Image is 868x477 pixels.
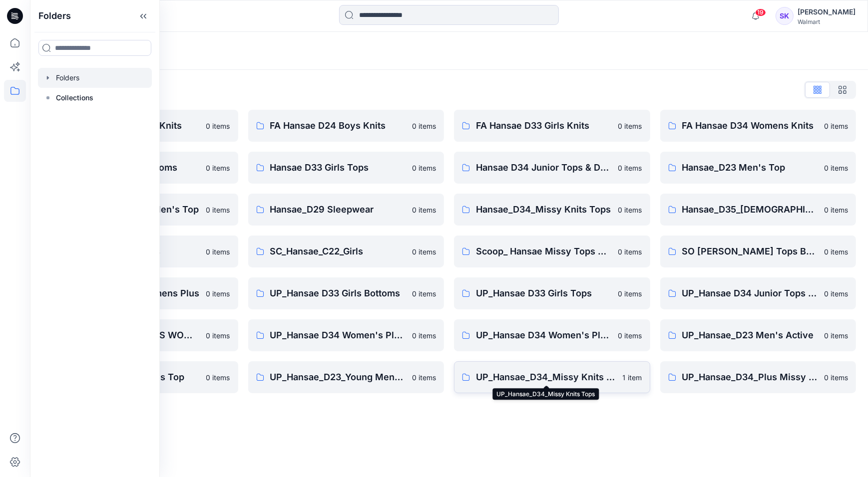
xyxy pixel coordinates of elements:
[412,121,436,131] p: 0 items
[660,319,857,351] a: UP_Hansae_D23 Men's Active0 items
[454,361,650,393] a: UP_Hansae_D34_Missy Knits Tops1 item
[660,236,857,267] a: SO [PERSON_NAME] Tops Bottoms Dresses0 items
[824,163,848,173] p: 0 items
[248,110,444,142] a: FA Hansae D24 Boys Knits0 items
[206,163,230,173] p: 0 items
[248,236,444,267] a: SC_Hansae_C22_Girls0 items
[270,203,407,217] p: Hansae_D29 Sleepwear
[412,288,436,299] p: 0 items
[824,372,848,383] p: 0 items
[206,205,230,215] p: 0 items
[824,246,848,257] p: 0 items
[454,110,650,142] a: FA Hansae D33 Girls Knits0 items
[454,277,650,309] a: UP_Hansae D33 Girls Tops0 items
[824,288,848,299] p: 0 items
[206,121,230,131] p: 0 items
[660,361,857,393] a: UP_Hansae_D34_Plus Missy Bottom0 items
[412,163,436,173] p: 0 items
[476,286,612,300] p: UP_Hansae D33 Girls Tops
[660,277,857,309] a: UP_Hansae D34 Junior Tops & Dresses0 items
[412,330,436,341] p: 0 items
[618,205,642,215] p: 0 items
[618,246,642,257] p: 0 items
[248,319,444,351] a: UP_Hansae D34 Women's Plus Knits0 items
[682,161,819,175] p: Hansae_D23 Men's Top
[476,328,612,342] p: UP_Hansae D34 Women's Plus Tops
[412,246,436,257] p: 0 items
[270,370,407,384] p: UP_Hansae_D23_Young Men's Top
[206,372,230,383] p: 0 items
[476,161,612,175] p: Hansae D34 Junior Tops & Dresses
[454,194,650,226] a: Hansae_D34_Missy Knits Tops0 items
[412,372,436,383] p: 0 items
[476,370,617,384] p: UP_Hansae_D34_Missy Knits Tops
[776,7,794,25] div: SK
[270,244,407,258] p: SC_Hansae_C22_Girls
[454,236,650,267] a: Scoop_ Hansae Missy Tops Bottoms Dress0 items
[824,330,848,341] p: 0 items
[56,92,93,104] p: Collections
[454,152,650,184] a: Hansae D34 Junior Tops & Dresses0 items
[660,194,857,226] a: Hansae_D35_[DEMOGRAPHIC_DATA] Plus Tops & Dresses0 items
[682,203,819,217] p: Hansae_D35_[DEMOGRAPHIC_DATA] Plus Tops & Dresses
[798,18,856,25] div: Walmart
[412,205,436,215] p: 0 items
[618,288,642,299] p: 0 items
[206,246,230,257] p: 0 items
[476,244,612,258] p: Scoop_ Hansae Missy Tops Bottoms Dress
[682,286,819,300] p: UP_Hansae D34 Junior Tops & Dresses
[248,152,444,184] a: Hansae D33 Girls Tops0 items
[660,110,857,142] a: FA Hansae D34 Womens Knits0 items
[206,330,230,341] p: 0 items
[618,163,642,173] p: 0 items
[755,8,766,16] span: 19
[682,328,819,342] p: UP_Hansae_D23 Men's Active
[682,119,819,133] p: FA Hansae D34 Womens Knits
[682,370,819,384] p: UP_Hansae_D34_Plus Missy Bottom
[618,330,642,341] p: 0 items
[623,372,642,383] p: 1 item
[454,319,650,351] a: UP_Hansae D34 Women's Plus Tops0 items
[270,328,407,342] p: UP_Hansae D34 Women's Plus Knits
[248,361,444,393] a: UP_Hansae_D23_Young Men's Top0 items
[798,6,856,18] div: [PERSON_NAME]
[824,121,848,131] p: 0 items
[618,121,642,131] p: 0 items
[682,244,819,258] p: SO [PERSON_NAME] Tops Bottoms Dresses
[206,288,230,299] p: 0 items
[476,203,612,217] p: Hansae_D34_Missy Knits Tops
[824,205,848,215] p: 0 items
[270,119,407,133] p: FA Hansae D24 Boys Knits
[270,161,407,175] p: Hansae D33 Girls Tops
[660,152,857,184] a: Hansae_D23 Men's Top0 items
[248,277,444,309] a: UP_Hansae D33 Girls Bottoms0 items
[248,194,444,226] a: Hansae_D29 Sleepwear0 items
[476,119,612,133] p: FA Hansae D33 Girls Knits
[270,286,407,300] p: UP_Hansae D33 Girls Bottoms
